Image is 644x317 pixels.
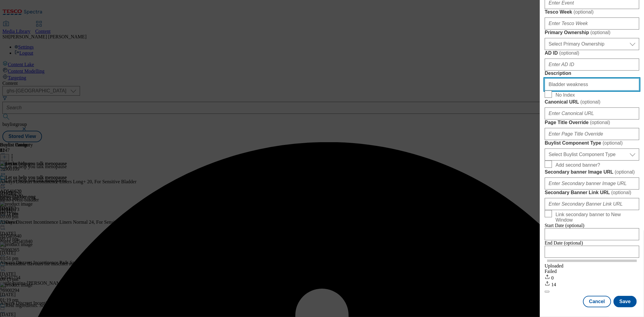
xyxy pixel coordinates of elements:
span: ( optional ) [615,169,635,175]
input: Enter Page Title Override [545,128,639,140]
span: ( optional ) [580,99,601,104]
div: Failed [545,269,639,274]
label: Buylist Component Type [545,140,639,146]
input: Enter Date [545,228,639,240]
button: Cancel [583,296,611,307]
input: Enter Description [545,78,639,91]
div: 14 [545,281,639,287]
span: ( optional ) [611,190,631,195]
div: 0 [545,274,639,281]
input: Enter Secondary banner Image URL [545,178,639,190]
span: No Index [556,92,575,98]
span: ( optional ) [559,50,579,56]
label: Secondary banner Image URL [545,169,639,175]
span: End Date (optional) [545,240,583,245]
label: Page Title Override [545,120,639,126]
label: Description [545,71,639,76]
label: Tesco Week [545,9,639,15]
span: ( optional ) [590,120,610,125]
span: ( optional ) [573,9,594,14]
label: Primary Ownership [545,30,639,36]
input: Enter Canonical URL [545,107,639,120]
input: Enter Tesco Week [545,18,639,30]
input: Enter Date [545,246,639,258]
span: Link secondary banner to New Window [556,212,637,223]
input: Enter Secondary Banner Link URL [545,198,639,210]
label: Canonical URL [545,99,639,105]
span: ( optional ) [603,140,623,146]
span: Start Date (optional) [545,223,585,228]
label: Secondary Banner Link URL [545,190,639,196]
span: Add second banner? [556,162,600,168]
span: ( optional ) [590,30,610,35]
input: Enter AD ID [545,59,639,71]
div: Uploaded [545,263,639,269]
label: AD ID [545,50,639,56]
button: Save [614,296,637,307]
